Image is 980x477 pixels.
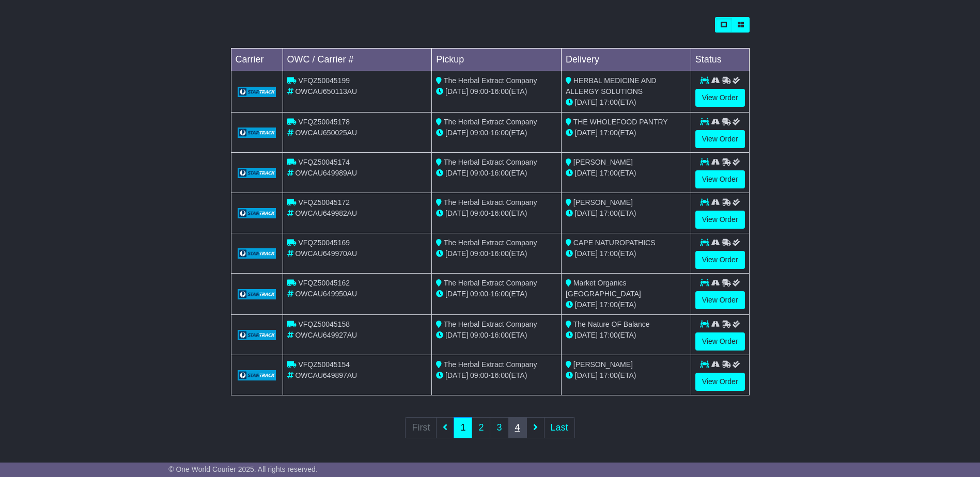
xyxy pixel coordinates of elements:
[298,118,350,126] span: VFQZ50045178
[470,249,488,258] span: 09:00
[298,76,350,85] span: VFQZ50045199
[295,169,357,177] span: OWCAU649989AU
[283,49,432,71] td: OWC / Carrier #
[470,290,488,298] span: 09:00
[566,248,687,259] div: (ETA)
[491,331,509,339] span: 16:00
[695,130,745,148] a: View Order
[575,300,598,309] span: [DATE]
[600,249,618,258] span: 17:00
[695,170,745,188] a: View Order
[436,248,557,259] div: - (ETA)
[566,76,656,96] span: HERBAL MEDICINE AND ALLERGY SOLUTIONS
[566,128,687,138] div: (ETA)
[573,198,633,206] span: [PERSON_NAME]
[600,129,618,137] span: 17:00
[238,330,276,340] img: GetCarrierServiceLogo
[472,417,490,438] a: 2
[600,169,618,177] span: 17:00
[695,89,745,107] a: View Order
[491,290,509,298] span: 16:00
[573,158,633,166] span: [PERSON_NAME]
[444,360,537,369] span: The Herbal Extract Company
[168,465,318,473] span: © One World Courier 2025. All rights reserved.
[445,129,468,137] span: [DATE]
[566,208,687,219] div: (ETA)
[444,279,537,287] span: The Herbal Extract Company
[575,169,598,177] span: [DATE]
[575,371,598,379] span: [DATE]
[295,129,357,137] span: OWCAU650025AU
[691,49,749,71] td: Status
[544,417,575,438] a: Last
[573,239,656,247] span: CAPE NATUROPATHICS
[436,370,557,381] div: - (ETA)
[436,168,557,179] div: - (ETA)
[238,370,276,380] img: GetCarrierServiceLogo
[470,371,488,379] span: 09:00
[231,49,283,71] td: Carrier
[575,98,598,106] span: [DATE]
[600,209,618,217] span: 17:00
[444,239,537,247] span: The Herbal Extract Company
[298,198,350,206] span: VFQZ50045172
[295,209,357,217] span: OWCAU649982AU
[470,331,488,339] span: 09:00
[444,158,537,166] span: The Herbal Extract Company
[470,129,488,137] span: 09:00
[454,417,472,438] a: 1
[566,168,687,179] div: (ETA)
[600,331,618,339] span: 17:00
[566,279,641,298] span: Market Organics [GEOGRAPHIC_DATA]
[573,360,633,369] span: [PERSON_NAME]
[432,49,562,71] td: Pickup
[444,198,537,206] span: The Herbal Extract Company
[600,300,618,309] span: 17:00
[575,209,598,217] span: [DATE]
[295,290,357,298] span: OWCAU649950AU
[600,371,618,379] span: 17:00
[470,87,488,96] span: 09:00
[445,331,468,339] span: [DATE]
[575,129,598,137] span: [DATE]
[444,76,537,85] span: The Herbal Extract Company
[445,290,468,298] span: [DATE]
[436,128,557,138] div: - (ETA)
[436,330,557,341] div: - (ETA)
[566,330,687,341] div: (ETA)
[695,332,745,351] a: View Order
[491,87,509,96] span: 16:00
[695,291,745,309] a: View Order
[573,320,650,328] span: The Nature OF Balance
[566,299,687,310] div: (ETA)
[491,169,509,177] span: 16:00
[695,251,745,269] a: View Order
[436,86,557,97] div: - (ETA)
[566,370,687,381] div: (ETA)
[445,371,468,379] span: [DATE]
[295,87,357,96] span: OWCAU650113AU
[238,168,276,178] img: GetCarrierServiceLogo
[445,209,468,217] span: [DATE]
[575,249,598,258] span: [DATE]
[238,208,276,218] img: GetCarrierServiceLogo
[238,87,276,97] img: GetCarrierServiceLogo
[573,118,668,126] span: THE WHOLEFOOD PANTRY
[491,249,509,258] span: 16:00
[238,128,276,138] img: GetCarrierServiceLogo
[491,129,509,137] span: 16:00
[436,289,557,299] div: - (ETA)
[298,360,350,369] span: VFQZ50045154
[444,320,537,328] span: The Herbal Extract Company
[445,249,468,258] span: [DATE]
[566,97,687,108] div: (ETA)
[575,331,598,339] span: [DATE]
[470,169,488,177] span: 09:00
[695,211,745,229] a: View Order
[298,320,350,328] span: VFQZ50045158
[298,279,350,287] span: VFQZ50045162
[491,371,509,379] span: 16:00
[295,331,357,339] span: OWCAU649927AU
[444,118,537,126] span: The Herbal Extract Company
[508,417,527,438] a: 4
